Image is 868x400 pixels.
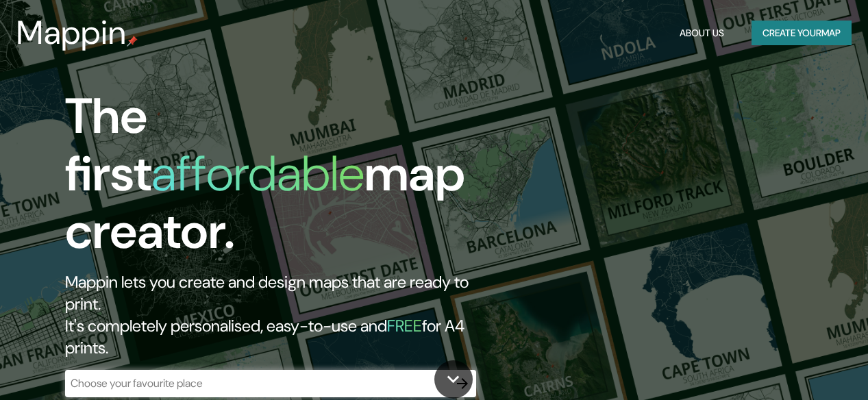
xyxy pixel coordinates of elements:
[16,14,127,52] h3: Mappin
[151,142,364,205] h1: affordable
[752,21,852,46] button: Create yourmap
[65,271,499,359] h2: Mappin lets you create and design maps that are ready to print. It's completely personalised, eas...
[387,315,422,336] h5: FREE
[746,347,853,385] iframe: Help widget launcher
[65,88,499,271] h1: The first map creator.
[65,375,449,391] input: Choose your favourite place
[127,36,138,47] img: mappin-pin
[674,21,730,46] button: About Us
